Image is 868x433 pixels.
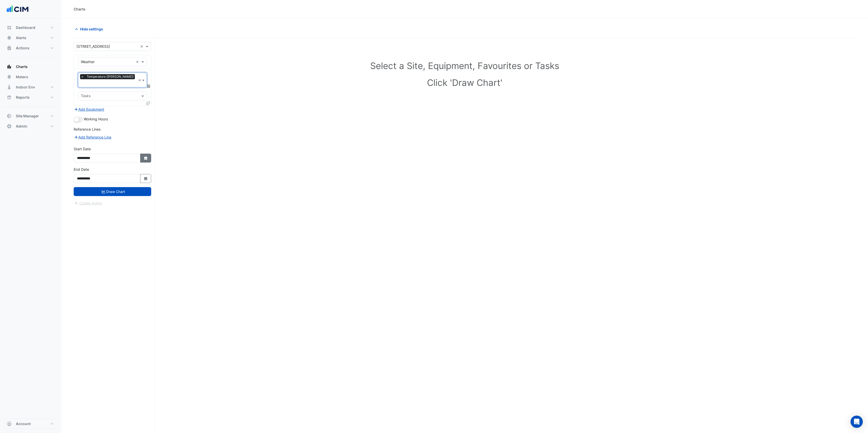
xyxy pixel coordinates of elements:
fa-icon: Select Date [144,156,148,160]
app-icon: Reports [7,95,12,100]
span: Choose Function [147,84,151,88]
label: End Date [74,167,89,172]
button: Meters [4,72,57,82]
span: Meters [16,74,28,79]
app-escalated-ticket-create-button: Please draw the charts first [74,201,103,205]
button: Draw Chart [74,187,151,196]
button: Indoor Env [4,82,57,92]
span: Clone Favourites and Tasks from this Equipment to other Equipment [146,101,150,105]
span: Clear [136,59,140,64]
span: Alerts [16,35,26,40]
label: Start Date [74,146,91,152]
span: Account [16,421,31,426]
span: Temperature (Celcius) [85,74,135,79]
span: Dashboard [16,25,35,30]
app-icon: Admin [7,124,12,129]
button: Site Manager [4,111,57,121]
button: Alerts [4,33,57,43]
h1: Select a Site, Equipment, Favourites or Tasks [85,60,844,71]
app-icon: Actions [7,45,12,51]
label: Reference Lines [74,127,101,132]
app-icon: Indoor Env [7,85,12,90]
span: × [80,74,85,79]
button: Reports [4,92,57,102]
span: Clear [140,44,145,49]
span: Admin [16,124,27,129]
span: Indoor Env [16,85,35,90]
button: Add Reference Line [74,134,112,140]
app-icon: Site Manager [7,113,12,119]
h1: Click 'Draw Chart' [85,77,844,88]
button: Admin [4,121,57,131]
button: Hide settings [74,25,106,33]
button: Account [4,419,57,429]
div: Charts [74,6,85,12]
span: Actions [16,45,29,51]
span: Reports [16,95,30,100]
button: Charts [4,62,57,72]
app-icon: Meters [7,74,12,79]
fa-icon: Select Date [144,176,148,181]
span: Site Manager [16,113,39,119]
app-icon: Charts [7,64,12,69]
app-icon: Dashboard [7,25,12,30]
button: Dashboard [4,22,57,33]
button: Actions [4,43,57,53]
div: Tasks [80,93,91,100]
span: Working Hours [84,117,108,121]
button: Add Equipment [74,106,105,112]
img: Company Logo [6,4,29,14]
div: Open Intercom Messenger [851,416,863,428]
span: Clear [138,77,141,83]
span: Hide settings [80,26,103,32]
app-icon: Alerts [7,35,12,40]
span: Charts [16,64,28,69]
